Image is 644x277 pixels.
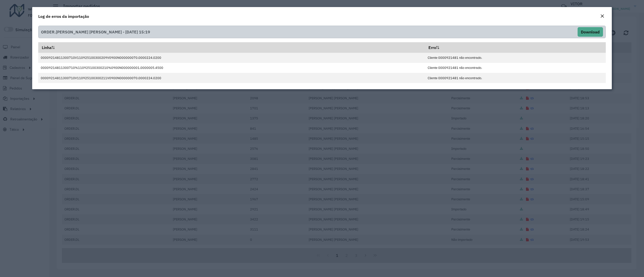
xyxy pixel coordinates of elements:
[425,73,606,83] td: Cliente 0000921481 não encontrado.
[425,42,606,53] th: Erro
[600,14,604,18] em: Fechar
[38,13,89,19] h4: Log de erros da importação
[38,63,425,73] td: 00009214811300710%110925100300210%0900N000000001.0000005.4500
[41,27,150,37] span: ORDER.[PERSON_NAME] [PERSON_NAME] - [DATE] 15:19
[38,53,425,63] td: 00009214811300710V110925100300209V0900N000000070.0000224.0200
[599,13,606,20] button: Close
[425,53,606,63] td: Cliente 0000921481 não encontrado.
[38,73,425,83] td: 00009214811300710V110925100300211V0900N000000070.0000224.0200
[578,27,603,37] button: Download
[38,42,425,53] th: Linha
[425,63,606,73] td: Cliente 0000921481 não encontrado.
